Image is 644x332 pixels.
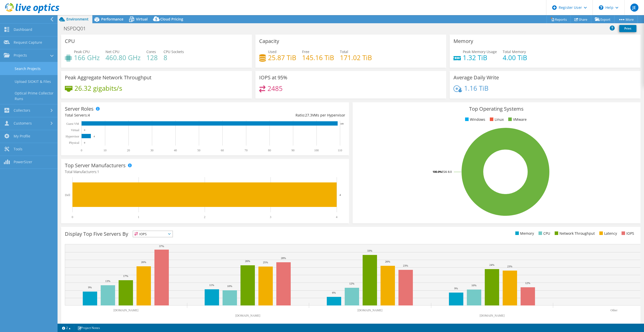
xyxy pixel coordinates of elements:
text: 9% [88,286,92,289]
span: Cores [146,49,156,54]
h3: Capacity [259,38,279,44]
span: Environment [66,17,89,21]
text: 25% [263,261,268,264]
span: 1 [97,169,99,174]
span: Total [340,49,348,54]
span: 4 [88,113,90,117]
h3: Memory [453,38,473,44]
h4: 166 GHz [74,55,100,60]
li: Latency [598,231,617,236]
span: Used [268,49,277,54]
span: Peak Memory Usage [463,49,497,54]
span: Virtual [136,17,148,21]
text: 4 [94,135,95,138]
span: 27.3 [305,113,312,117]
span: Net CPU [105,49,119,54]
text: 26% [245,259,250,263]
text: 2 [204,215,205,219]
span: IOPS [133,231,173,237]
a: More [614,15,638,23]
text: 0 [81,149,82,152]
text: 4 [339,193,341,196]
text: 80 [268,149,271,152]
h3: Peak Aggregate Network Throughput [65,75,151,80]
text: Guest VM [66,122,79,126]
text: 3 [270,215,271,219]
text: 10 [103,149,106,152]
div: Ratio: VMs per Hypervisor [205,112,345,118]
h3: Top Server Manufacturers [65,163,126,168]
li: Network Throughput [553,231,595,236]
h3: Top Operating Systems [356,106,637,112]
span: Total Memory [503,49,526,54]
li: Memory [514,231,534,236]
h3: CPU [65,38,75,44]
text: 0 [84,129,85,131]
h4: 1.16 TiB [464,85,489,91]
li: Linux [489,117,504,122]
text: [DOMAIN_NAME] [235,314,260,317]
h4: 145.16 TiB [302,55,334,60]
svg: \n [599,5,603,10]
text: 33% [367,249,372,252]
h4: 26.32 gigabits/s [74,85,122,91]
text: [DOMAIN_NAME] [480,314,505,317]
h4: Total Manufacturers: [65,169,345,175]
h4: 171.02 TiB [340,55,372,60]
a: Reports [547,15,571,23]
h3: IOPS at 95% [259,75,287,80]
a: 2 [59,325,74,331]
h4: 25.87 TiB [268,55,296,60]
span: JE [630,4,638,12]
li: Windows [464,117,485,122]
text: [DOMAIN_NAME] [114,309,139,312]
text: 90 [291,149,294,152]
text: Other [610,309,617,312]
a: Share [571,15,591,23]
a: Print [619,25,636,32]
h4: 8 [164,55,184,60]
text: Hypervisor [66,135,79,138]
text: 40 [174,149,177,152]
div: Total Servers: [65,112,205,118]
h4: 460.80 GHz [105,55,141,60]
text: 23% [403,264,408,267]
text: 30 [150,149,153,152]
tspan: ESXi 8.0 [442,170,452,174]
text: 10% [227,284,232,288]
h3: Server Roles [65,106,94,112]
tspan: 100.0% [433,170,442,174]
li: IOPS [620,231,634,236]
text: Virtual [71,128,79,132]
h4: 128 [146,55,158,60]
text: 100 [314,149,319,152]
text: 12% [349,282,354,285]
h4: 1.32 TiB [463,55,497,60]
text: 70 [245,149,248,152]
text: 109 [340,123,344,125]
text: 24% [489,263,494,266]
h1: NSPDQ01 [61,26,94,31]
text: 26% [385,260,390,263]
text: 37% [159,245,164,248]
text: 17% [123,274,128,277]
h4: 2485 [267,86,283,91]
text: 10% [471,284,476,287]
text: 23% [507,265,512,268]
text: 12% [525,281,530,284]
text: 50 [197,149,200,152]
span: Cloud Pricing [160,17,183,21]
span: Performance [101,17,123,21]
text: 4 [336,215,337,219]
text: 1 [138,215,139,219]
h4: 4.00 TiB [503,55,527,60]
text: 0 [72,215,73,219]
text: 110 [338,149,342,152]
text: Dell [65,193,70,197]
a: Project Notes [74,325,103,331]
text: 20 [127,149,130,152]
text: [DOMAIN_NAME] [358,309,383,312]
span: Peak CPU [74,49,90,54]
span: CPU Sockets [164,49,184,54]
text: 11% [209,283,214,287]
